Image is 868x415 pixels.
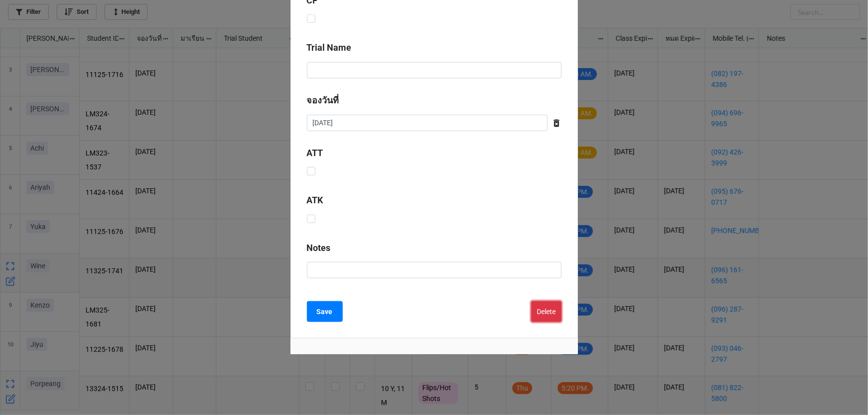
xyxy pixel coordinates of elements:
[317,307,333,317] b: Save
[531,301,562,322] button: Delete
[307,115,548,132] input: Date
[307,146,323,160] label: ATT
[307,241,331,255] label: Notes
[307,93,339,107] label: จองวันที่
[307,301,343,322] button: Save
[307,193,323,207] label: ATK
[307,41,352,55] label: Trial Name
